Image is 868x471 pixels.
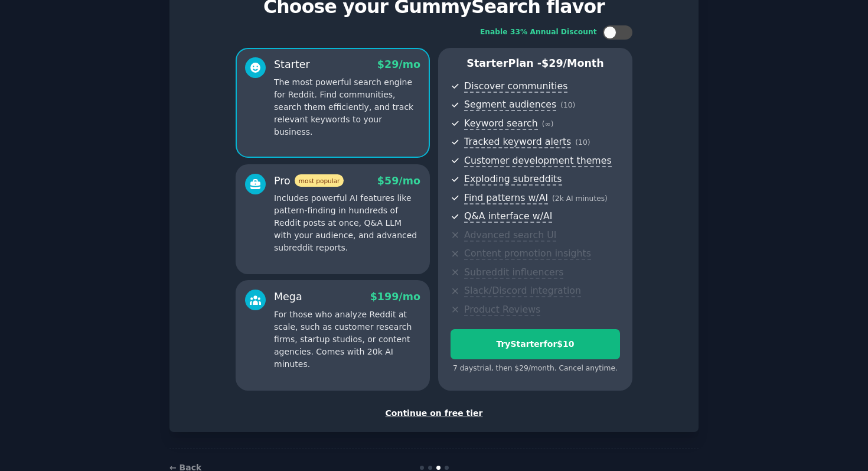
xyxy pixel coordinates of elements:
[464,155,612,167] span: Customer development themes
[464,229,556,242] span: Advanced search UI
[377,59,420,70] span: $ 29 /mo
[464,136,571,148] span: Tracked keyword alerts
[182,407,686,420] div: Continue on free tier
[541,57,604,69] span: $ 29 /month
[542,120,554,128] span: ( ∞ )
[464,285,581,297] span: Slack/Discord integration
[451,338,619,350] div: Try Starter for $10
[451,56,620,71] p: Starter Plan -
[274,57,310,72] div: Starter
[370,291,420,303] span: $ 199 /mo
[274,192,420,254] p: Includes powerful AI features like pattern-finding in hundreds of Reddit posts at once, Q&A LLM w...
[274,76,420,138] p: The most powerful search engine for Reddit. Find communities, search them efficiently, and track ...
[560,101,575,109] span: ( 10 )
[464,99,556,111] span: Segment audiences
[464,267,563,279] span: Subreddit influencers
[464,80,567,93] span: Discover communities
[274,174,344,189] div: Pro
[464,210,552,223] span: Q&A interface w/AI
[464,192,548,204] span: Find patterns w/AI
[451,329,620,359] button: TryStarterfor$10
[274,308,420,371] p: For those who analyze Reddit at scale, such as customer research firms, startup studios, or conte...
[464,173,562,186] span: Exploding subreddits
[464,304,540,316] span: Product Reviews
[295,174,344,187] span: most popular
[451,363,620,374] div: 7 days trial, then $ 29 /month . Cancel anytime.
[377,175,420,187] span: $ 59 /mo
[274,290,302,304] div: Mega
[552,194,608,203] span: ( 2k AI minutes )
[480,27,597,38] div: Enable 33% Annual Discount
[464,248,591,260] span: Content promotion insights
[464,118,538,130] span: Keyword search
[575,138,590,147] span: ( 10 )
